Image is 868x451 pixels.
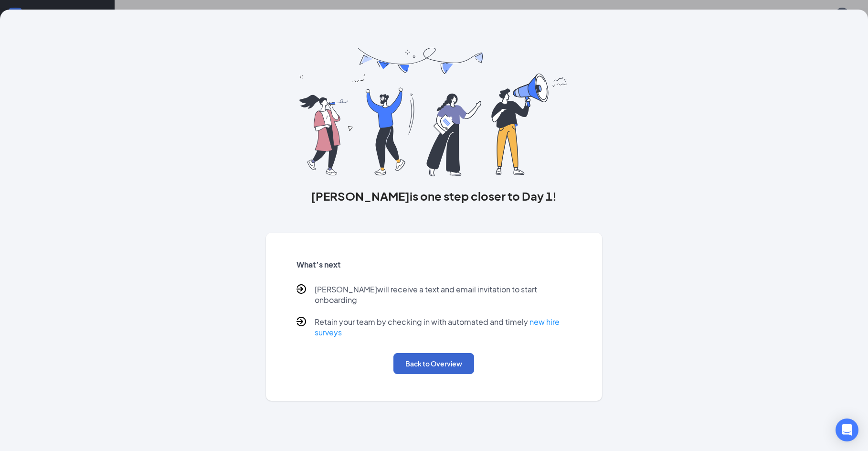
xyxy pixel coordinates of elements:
p: [PERSON_NAME] will receive a text and email invitation to start onboarding [315,284,572,305]
p: Retain your team by checking in with automated and timely [315,317,572,338]
div: Open Intercom Messenger [836,419,858,441]
h5: What’s next [296,259,572,270]
button: Back to Overview [393,353,474,374]
h3: [PERSON_NAME] is one step closer to Day 1! [266,188,602,204]
img: you are all set [299,48,568,176]
a: new hire surveys [315,317,560,337]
